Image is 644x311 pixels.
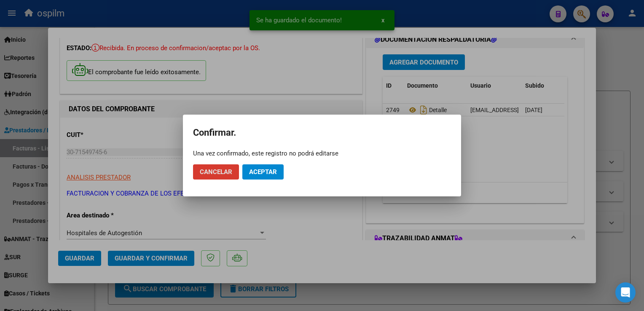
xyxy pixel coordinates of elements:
[249,168,277,176] span: Aceptar
[193,164,239,180] button: Cancelar
[242,164,284,180] button: Aceptar
[200,168,232,176] span: Cancelar
[615,282,636,303] div: Open Intercom Messenger
[193,149,451,158] div: Una vez confirmado, este registro no podrá editarse
[193,125,451,141] h2: Confirmar.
